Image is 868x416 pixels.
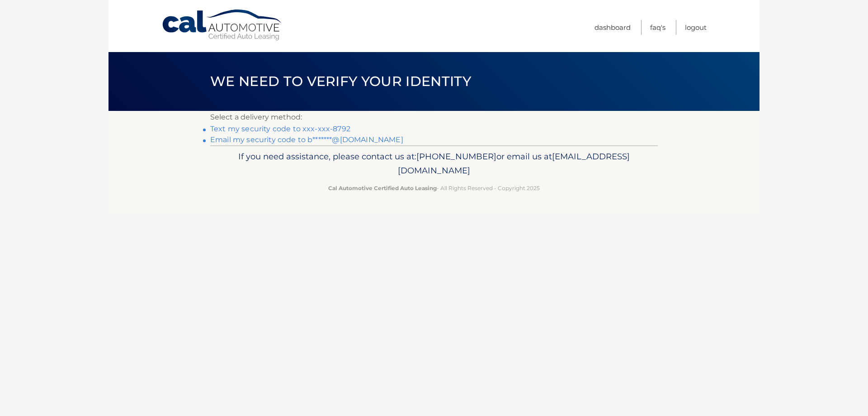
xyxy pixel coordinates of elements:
a: Logout [685,20,707,35]
p: - All Rights Reserved - Copyright 2025 [216,183,652,193]
a: Cal Automotive [161,9,283,41]
strong: Cal Automotive Certified Auto Leasing [328,185,437,191]
p: If you need assistance, please contact us at: or email us at [216,149,652,178]
p: Select a delivery method: [210,111,658,124]
a: Dashboard [594,20,631,35]
span: We need to verify your identity [210,73,471,90]
a: Email my security code to b*******@[DOMAIN_NAME] [210,135,403,144]
a: FAQ's [650,20,665,35]
span: [PHONE_NUMBER] [416,151,496,162]
a: Text my security code to xxx-xxx-8792 [210,124,350,133]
